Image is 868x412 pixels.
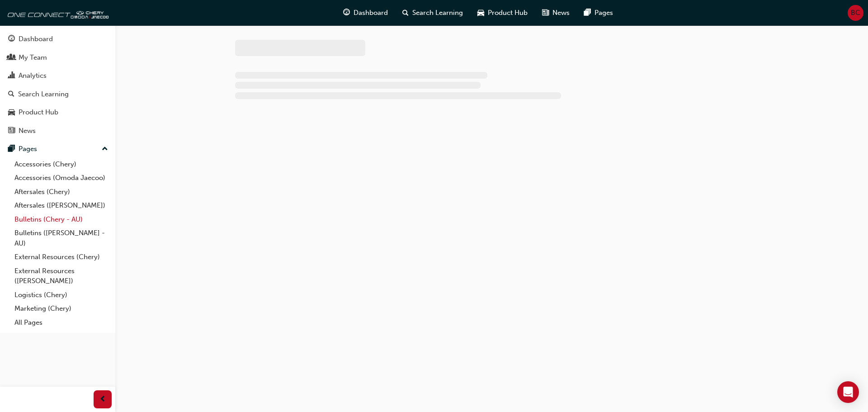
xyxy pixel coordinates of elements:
[477,7,484,19] span: car-icon
[552,8,570,18] span: News
[11,199,112,213] a: Aftersales ([PERSON_NAME])
[8,109,15,117] span: car-icon
[4,29,112,141] button: DashboardMy TeamAnalyticsSearch LearningProduct HubNews
[8,90,14,99] span: search-icon
[11,226,112,250] a: Bulletins ([PERSON_NAME] - AU)
[11,264,112,288] a: External Resources ([PERSON_NAME])
[577,4,620,22] a: pages-iconPages
[11,185,112,199] a: Aftersales (Chery)
[11,288,112,302] a: Logistics (Chery)
[4,67,112,84] a: Analytics
[535,4,577,22] a: news-iconNews
[19,34,53,44] div: Dashboard
[19,126,36,136] div: News
[4,49,112,66] a: My Team
[11,302,112,316] a: Marketing (Chery)
[336,4,395,22] a: guage-iconDashboard
[542,7,549,19] span: news-icon
[8,54,15,62] span: people-icon
[412,8,463,18] span: Search Learning
[11,250,112,264] a: External Resources (Chery)
[343,7,350,19] span: guage-icon
[470,4,535,22] a: car-iconProduct Hub
[99,394,106,405] span: prev-icon
[11,157,112,171] a: Accessories (Chery)
[19,107,58,118] div: Product Hub
[402,7,409,19] span: search-icon
[8,145,15,153] span: pages-icon
[19,52,47,63] div: My Team
[4,86,112,103] a: Search Learning
[848,5,863,21] button: BC
[8,127,15,135] span: news-icon
[18,89,69,99] div: Search Learning
[11,213,112,227] a: Bulletins (Chery - AU)
[851,8,860,18] span: BC
[4,104,112,121] a: Product Hub
[488,8,528,18] span: Product Hub
[395,4,470,22] a: search-iconSearch Learning
[11,316,112,330] a: All Pages
[11,171,112,185] a: Accessories (Omoda Jaecoo)
[594,8,613,18] span: Pages
[102,143,108,155] span: up-icon
[8,35,15,43] span: guage-icon
[4,31,112,47] a: Dashboard
[584,7,591,19] span: pages-icon
[837,381,859,403] div: Open Intercom Messenger
[4,141,112,157] button: Pages
[8,72,15,80] span: chart-icon
[354,8,388,18] span: Dashboard
[4,123,112,139] a: News
[5,4,108,22] img: oneconnect
[19,144,37,154] div: Pages
[19,71,47,81] div: Analytics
